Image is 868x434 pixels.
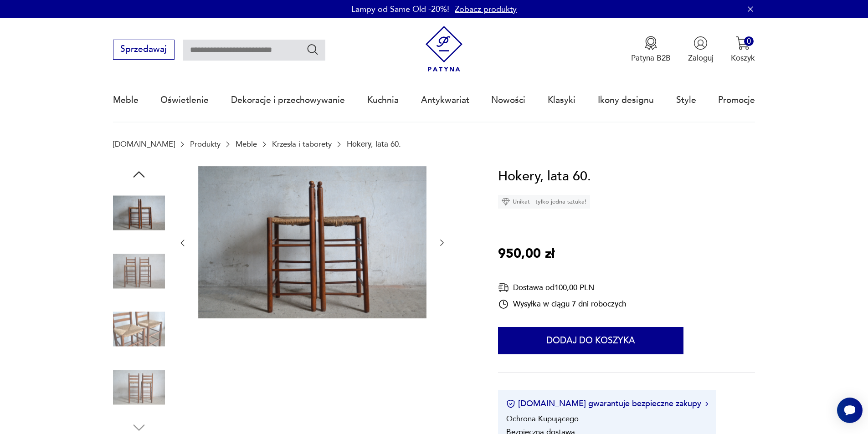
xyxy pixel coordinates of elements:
[421,26,467,72] img: Patyna - sklep z meblami i dekoracjami vintage
[455,4,517,15] a: Zobacz produkty
[367,79,399,121] a: Kuchnia
[236,140,257,148] a: Meble
[498,244,555,265] p: 950,00 zł
[688,53,714,63] p: Zaloguj
[491,79,525,121] a: Nowości
[548,79,575,121] a: Klasyki
[160,79,209,121] a: Oświetlenie
[498,327,683,354] button: Dodaj do koszyka
[644,36,658,50] img: Ikona medalu
[736,36,750,50] img: Ikona koszyka
[693,36,708,50] img: Ikonka użytkownika
[631,36,671,63] a: Ikona medaluPatyna B2B
[113,79,139,121] a: Meble
[113,361,165,413] img: Zdjęcie produktu Hokery, lata 60.
[113,46,175,54] a: Sprzedawaj
[306,43,319,56] button: Szukaj
[272,140,332,148] a: Krzesła i taborety
[498,195,590,209] div: Unikat - tylko jedna sztuka!
[498,282,626,293] div: Dostawa od 100,00 PLN
[744,36,754,46] div: 0
[506,399,515,408] img: Ikona certyfikatu
[837,398,863,423] iframe: Smartsupp widget button
[498,166,591,187] h1: Hokery, lata 60.
[231,79,345,121] a: Dekoracje i przechowywanie
[705,402,708,406] img: Ikona strzałki w prawo
[631,53,671,63] p: Patyna B2B
[113,40,175,60] button: Sprzedawaj
[113,303,165,355] img: Zdjęcie produktu Hokery, lata 60.
[190,140,221,148] a: Produkty
[113,140,175,148] a: [DOMAIN_NAME]
[631,36,671,63] button: Patyna B2B
[598,79,654,121] a: Ikony designu
[498,282,509,293] img: Ikona dostawy
[198,166,426,318] img: Zdjęcie produktu Hokery, lata 60.
[506,414,579,424] li: Ochrona Kupującego
[498,299,626,310] div: Wysyłka w ciągu 7 dni roboczych
[688,36,714,63] button: Zaloguj
[421,79,469,121] a: Antykwariat
[347,140,401,148] p: Hokery, lata 60.
[731,53,755,63] p: Koszyk
[113,187,165,239] img: Zdjęcie produktu Hokery, lata 60.
[351,4,449,15] p: Lampy od Same Old -20%!
[718,79,755,121] a: Promocje
[502,198,510,206] img: Ikona diamentu
[113,245,165,297] img: Zdjęcie produktu Hokery, lata 60.
[731,36,755,63] button: 0Koszyk
[676,79,696,121] a: Style
[506,398,708,409] button: [DOMAIN_NAME] gwarantuje bezpieczne zakupy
